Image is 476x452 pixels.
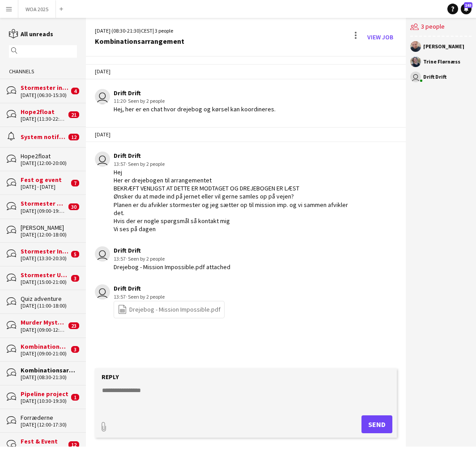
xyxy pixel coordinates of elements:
div: Stormester Udendørs [21,271,69,279]
span: 23 [68,322,79,329]
a: Drejebog - Mission Impossible.pdf [118,304,221,315]
span: 3 [71,275,79,282]
div: Drift Drift [114,246,230,254]
div: [DATE] [86,127,406,142]
span: 3 [71,346,79,353]
span: 163 [464,2,472,8]
button: Send [361,415,392,433]
div: Quiz adventure [21,295,77,303]
div: 3 people [410,18,472,37]
div: Fest og event [21,176,69,184]
div: [DATE] (11:00-18:00) [21,303,77,309]
div: System notifications [21,133,66,141]
div: [DATE] (09:00-19:00) [21,208,66,214]
div: [DATE] (08:30-21:30) | 3 people [95,27,184,35]
div: [DATE] (09:00-12:00) [21,327,66,333]
span: · Seen by 2 people [126,97,165,104]
div: Drejebog - Mission Impossible.pdf attached [114,263,230,271]
div: Hej, her er en chat hvor drejebog og kørsel kan koordineres. [114,105,276,113]
span: 12 [68,134,79,140]
button: WOA 2025 [18,0,56,18]
div: [DATE] (11:30-22:30) [21,116,66,122]
div: 13:57 [114,255,230,263]
div: [DATE] (15:00-21:00) [21,279,69,285]
div: [DATE] (10:00-21:00) [21,446,66,452]
a: View Job [364,30,397,44]
div: Pipeline project [21,390,69,398]
div: 13:57 [114,160,351,168]
div: Hope2float [21,152,77,160]
div: Stormester Indendørs [21,247,69,255]
div: [DATE] (12:00-17:30) [21,422,77,428]
div: 13:57 [114,293,225,301]
div: [PERSON_NAME] [423,44,464,49]
div: 11:20 [114,97,276,105]
div: [DATE] (12:00-20:00) [21,160,77,166]
div: [DATE] (10:30-19:30) [21,398,69,404]
div: Kombinationsarrangement [21,342,69,351]
div: Hope2float [21,108,66,116]
div: [DATE] (06:30-15:30) [21,92,69,98]
div: Forræderne [21,414,77,422]
div: Kombinationsarrangement [21,366,77,374]
div: [DATE] (12:00-18:00) [21,232,77,238]
span: CEST [141,27,153,34]
span: · Seen by 2 people [126,255,165,262]
div: Stormester Udendørs [21,199,66,207]
span: · Seen by 2 people [126,293,165,300]
span: 1 [71,394,79,401]
div: Drift Drift [114,284,225,292]
span: 21 [68,111,79,118]
span: 12 [68,441,79,448]
a: All unreads [9,30,53,38]
div: Drift Drift [114,89,276,97]
span: 30 [68,203,79,210]
span: 4 [71,88,79,94]
span: 5 [71,251,79,258]
div: [DATE] (13:30-20:30) [21,255,69,262]
div: [DATE] [86,64,406,79]
div: Stormester indendørs [21,84,69,92]
div: Kombinationsarrangement [95,37,184,45]
span: · Seen by 2 people [126,161,165,167]
div: Fest & Event [21,437,66,445]
div: Drift Drift [114,152,351,160]
div: Drift Drift [423,74,446,80]
a: 163 [461,4,472,14]
div: [DATE] (08:30-21:30) [21,374,77,380]
label: Reply [102,373,119,381]
div: Trine Flørnæss [423,59,460,64]
span: 7 [71,180,79,186]
div: [DATE] - [DATE] [21,184,69,190]
div: Hej Her er drejebogen til arrangementet BEKRÆFT VENLIGST AT DETTE ER MODTAGET OG DREJEBOGEN ER LÆ... [114,168,351,233]
div: [PERSON_NAME] [21,224,77,232]
div: [DATE] (09:00-21:00) [21,351,69,357]
div: Murder Mystery [21,318,66,326]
